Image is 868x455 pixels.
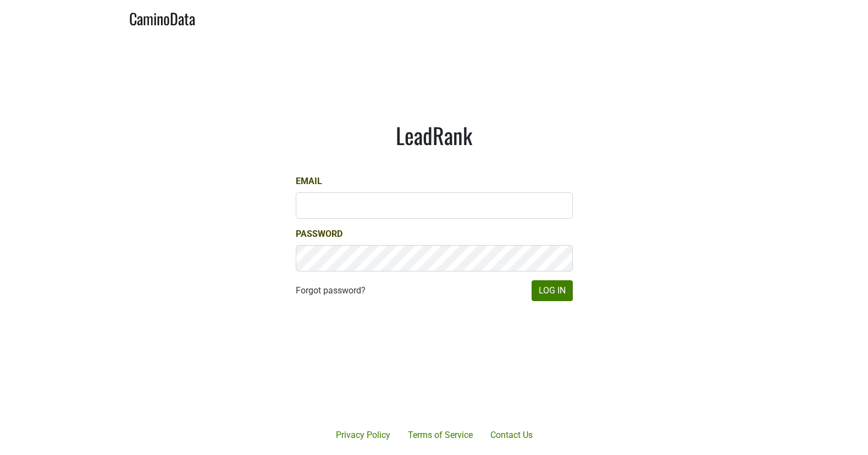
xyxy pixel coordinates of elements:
[399,424,482,446] a: Terms of Service
[327,424,399,446] a: Privacy Policy
[532,280,573,301] button: Log In
[129,4,195,30] a: CaminoData
[296,175,322,188] label: Email
[296,122,573,148] h1: LeadRank
[296,227,342,241] label: Password
[482,424,541,446] a: Contact Us
[296,284,366,297] a: Forgot password?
